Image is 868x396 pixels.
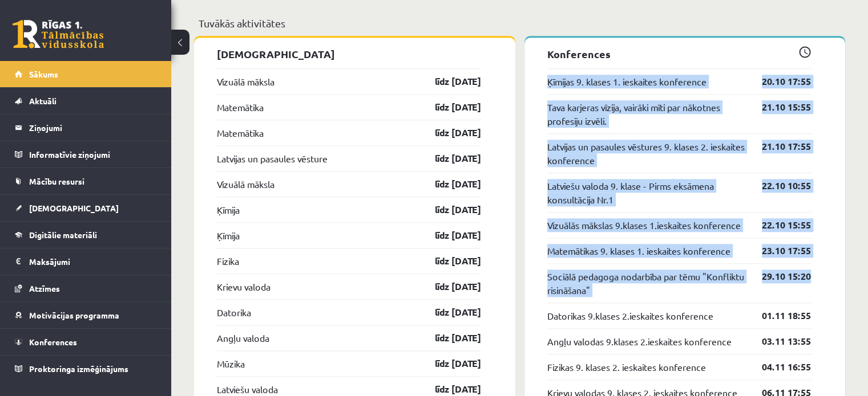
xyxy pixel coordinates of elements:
[217,203,240,217] a: Ķīmija
[29,96,56,106] span: Aktuāli
[15,248,157,275] a: Maksājumi
[15,275,157,301] a: Atzīmes
[415,75,481,88] a: līdz [DATE]
[15,302,157,328] a: Motivācijas programma
[745,309,811,322] a: 01.11 18:55
[415,254,481,268] a: līdz [DATE]
[217,46,481,62] p: [DEMOGRAPHIC_DATA]
[15,61,157,87] a: Sākums
[547,179,745,206] a: Latviešu valoda 9. klase - Pirms eksāmena konsultācija Nr.1
[217,280,271,293] a: Krievu valoda
[15,222,157,248] a: Digitālie materiāli
[29,203,119,213] span: [DEMOGRAPHIC_DATA]
[15,141,157,168] a: Informatīvie ziņojumi
[547,140,745,167] a: Latvijas un pasaules vēstures 9. klases 2. ieskaites konference
[217,152,328,165] a: Latvijas un pasaules vēsture
[415,382,481,396] a: līdz [DATE]
[217,100,264,114] a: Matemātika
[29,141,157,168] legend: Informatīvie ziņojumi
[547,360,706,374] a: Fizikas 9. klases 2. ieskaites konference
[15,195,157,221] a: [DEMOGRAPHIC_DATA]
[547,100,745,128] a: Tava karjeras vīzija, vairāki mīti par nākotnes profesiju izvēli.
[15,168,157,194] a: Mācību resursi
[415,331,481,345] a: līdz [DATE]
[547,244,730,258] a: Matemātikas 9. klases 1. ieskaites konference
[745,218,811,232] a: 22.10 15:55
[199,15,841,31] p: Tuvākās aktivitātes
[415,228,481,242] a: līdz [DATE]
[29,310,119,320] span: Motivācijas programma
[217,382,278,396] a: Latviešu valoda
[547,334,732,348] a: Angļu valodas 9.klases 2.ieskaites konference
[217,228,240,242] a: Ķīmija
[217,126,264,140] a: Matemātika
[15,356,157,382] a: Proktoringa izmēģinājums
[745,244,811,258] a: 23.10 17:55
[415,100,481,114] a: līdz [DATE]
[745,75,811,88] a: 20.10 17:55
[217,75,274,88] a: Vizuālā māksla
[29,337,77,347] span: Konferences
[29,364,128,374] span: Proktoringa izmēģinājums
[547,75,706,88] a: Ķīmijas 9. klases 1. ieskaites konference
[745,179,811,193] a: 22.10 10:55
[745,334,811,348] a: 03.11 13:55
[29,69,58,79] span: Sākums
[217,177,274,191] a: Vizuālā māksla
[547,270,745,297] a: Sociālā pedagoga nodarbība par tēmu "Konfliktu risināšana"
[217,357,245,370] a: Mūzika
[15,115,157,141] a: Ziņojumi
[29,230,97,240] span: Digitālie materiāli
[415,177,481,191] a: līdz [DATE]
[745,360,811,374] a: 04.11 16:55
[15,329,157,355] a: Konferences
[547,309,713,322] a: Datorikas 9.klases 2.ieskaites konference
[29,283,60,293] span: Atzīmes
[745,270,811,283] a: 29.10 15:20
[745,100,811,114] a: 21.10 15:55
[29,248,157,275] legend: Maksājumi
[415,305,481,319] a: līdz [DATE]
[547,46,812,62] p: Konferences
[415,203,481,217] a: līdz [DATE]
[13,20,104,48] a: Rīgas 1. Tālmācības vidusskola
[745,140,811,153] a: 21.10 17:55
[415,126,481,140] a: līdz [DATE]
[415,152,481,165] a: līdz [DATE]
[547,218,741,232] a: Vizuālās mākslas 9.klases 1.ieskaites konference
[29,176,84,186] span: Mācību resursi
[29,115,157,141] legend: Ziņojumi
[217,254,239,268] a: Fizika
[15,88,157,114] a: Aktuāli
[415,280,481,293] a: līdz [DATE]
[415,357,481,370] a: līdz [DATE]
[217,305,251,319] a: Datorika
[217,331,269,345] a: Angļu valoda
